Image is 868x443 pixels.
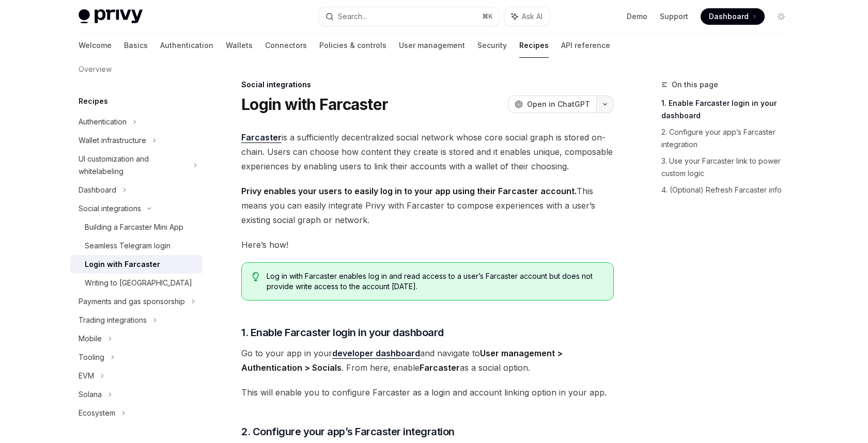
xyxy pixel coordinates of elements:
a: Seamless Telegram login [70,236,203,255]
strong: Farcaster [241,132,282,143]
div: Login with Farcaster [85,258,160,271]
a: Policies & controls [319,33,386,58]
div: Wallet infrastructure [79,134,146,147]
div: Building a Farcaster Mini App [85,221,183,233]
span: On this page [672,78,718,91]
a: Support [660,11,688,22]
span: Ask AI [522,11,542,22]
span: This means you can easily integrate Privy with Farcaster to compose experiences with a user’s exi... [241,184,614,227]
a: 2. Configure your app’s Farcaster integration [661,124,798,153]
div: UI customization and whitelabeling [79,153,187,178]
h1: Login with Farcaster [241,95,388,114]
a: Login with Farcaster [70,255,203,274]
a: 1. Enable Farcaster login in your dashboard [661,95,798,124]
a: Authentication [160,33,213,58]
span: is a sufficiently decentralized social network whose core social graph is stored on-chain. Users ... [241,130,614,173]
div: Mobile [79,333,102,345]
span: Log in with Farcaster enables log in and read access to a user’s Farcaster account but does not p... [267,271,603,292]
button: Ask AI [504,7,550,26]
div: Dashboard [79,184,116,196]
div: Authentication [79,116,127,128]
span: Here’s how! [241,238,614,252]
h5: Recipes [79,95,108,107]
span: 2. Configure your app’s Farcaster integration [241,424,455,439]
a: Building a Farcaster Mini App [70,218,203,236]
a: Basics [124,33,148,58]
a: Dashboard [701,8,765,25]
div: Trading integrations [79,314,147,326]
a: Demo [627,11,647,22]
a: 4. (Optional) Refresh Farcaster info [661,182,798,198]
a: Connectors [265,33,307,58]
button: Open in ChatGPT [508,96,596,113]
a: Welcome [79,33,112,58]
button: Search...⌘K [318,7,499,26]
strong: Privy enables your users to easily log in to your app using their Farcaster account. [241,186,577,196]
div: EVM [79,370,94,382]
div: Tooling [79,351,104,363]
div: Payments and gas sponsorship [79,295,185,308]
div: Ecosystem [79,407,115,419]
a: Writing to [GEOGRAPHIC_DATA] [70,274,203,292]
strong: Farcaster [420,362,460,373]
a: developer dashboard [332,348,420,359]
div: Social integrations [79,202,141,215]
span: ⌘ K [482,12,493,21]
div: Search... [338,10,367,23]
span: Go to your app in your and navigate to . From here, enable as a social option. [241,346,614,375]
div: Writing to [GEOGRAPHIC_DATA] [85,277,192,289]
a: Recipes [519,33,549,58]
button: Toggle dark mode [773,8,789,25]
a: User management [399,33,465,58]
span: 1. Enable Farcaster login in your dashboard [241,325,444,340]
a: Security [477,33,507,58]
img: light logo [79,9,143,24]
a: 3. Use your Farcaster link to power custom logic [661,153,798,182]
svg: Tip [252,272,259,281]
a: Farcaster [241,132,282,143]
div: Seamless Telegram login [85,240,171,252]
div: Solana [79,388,102,401]
span: This will enable you to configure Farcaster as a login and account linking option in your app. [241,385,614,400]
span: Open in ChatGPT [527,99,590,109]
a: API reference [561,33,610,58]
span: Dashboard [709,11,749,22]
a: Wallets [226,33,253,58]
div: Social integrations [241,80,614,90]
